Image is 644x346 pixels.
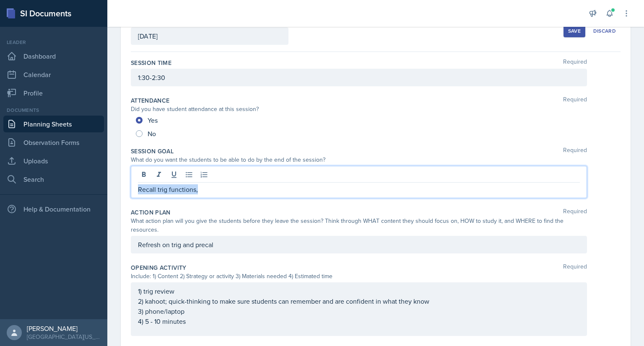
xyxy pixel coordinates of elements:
span: Yes [148,116,158,124]
p: 3) phone/laptop [138,306,580,316]
span: Required [563,96,587,105]
div: Help & Documentation [3,201,104,217]
p: Recall trig functions, [138,184,580,194]
div: [GEOGRAPHIC_DATA][US_STATE] in [GEOGRAPHIC_DATA] [27,333,101,341]
div: Did you have student attendance at this session? [131,105,587,114]
div: Leader [3,39,104,46]
p: 1) trig review [138,286,580,296]
label: Opening Activity [131,263,187,272]
span: Required [563,208,587,217]
button: Save [563,25,585,37]
div: What do you want the students to be able to do by the end of the session? [131,155,587,164]
button: Discard [589,25,621,37]
label: Attendance [131,96,170,105]
a: Search [3,171,104,188]
div: Include: 1) Content 2) Strategy or activity 3) Materials needed 4) Estimated time [131,272,587,281]
p: 2) kahoot; quick-thinking to make sure students can remember and are confident in what they know [138,296,580,306]
label: Session Time [131,59,171,67]
a: Uploads [3,152,104,169]
a: Observation Forms [3,134,104,151]
a: Planning Sheets [3,116,104,132]
span: Required [563,263,587,272]
a: Profile [3,85,104,101]
div: Discard [593,28,616,34]
p: Refresh on trig and precal [138,240,580,250]
div: Save [568,28,581,34]
div: Documents [3,106,104,114]
p: 1:30-2:30 [138,72,580,83]
div: What action plan will you give the students before they leave the session? Think through WHAT con... [131,217,587,234]
div: [PERSON_NAME] [27,324,101,333]
span: No [148,129,156,138]
a: Dashboard [3,48,104,65]
span: Required [563,59,587,67]
label: Action Plan [131,208,171,217]
p: 4) 5 - 10 minutes [138,316,580,326]
span: Required [563,147,587,155]
a: Calendar [3,66,104,83]
label: Session Goal [131,147,174,155]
